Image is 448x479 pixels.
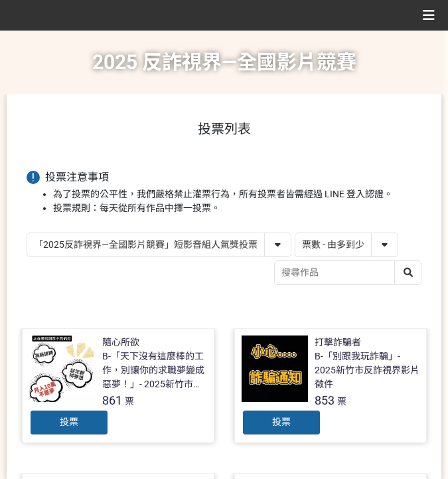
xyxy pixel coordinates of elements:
[22,328,214,443] a: 隨心所欲B-「天下沒有這麼棒的工作，別讓你的求職夢變成惡夢！」- 2025新竹市反詐視界影片徵件861票投票
[315,349,419,391] div: B-「別跟我玩詐騙」- 2025新竹市反詐視界影片徵件
[92,31,356,94] h1: 2025 反詐視界—全國影片競賽
[45,171,109,183] span: 投票注意事項
[53,187,421,201] li: 為了投票的公平性，我們嚴格禁止灌票行為，所有投票者皆需經過 LINE 登入認證。
[125,396,134,407] span: 票
[102,393,122,407] span: 861
[275,261,421,284] input: 搜尋作品
[102,349,207,391] div: B-「天下沒有這麼棒的工作，別讓你的求職夢變成惡夢！」- 2025新竹市反詐視界影片徵件
[53,201,421,215] li: 投票規則：每天從所有作品中擇一投票。
[315,393,335,407] span: 853
[272,417,291,427] span: 投票
[234,328,427,443] a: 打擊詐騙者B-「別跟我玩詐騙」- 2025新竹市反詐視界影片徵件853票投票
[102,335,139,349] div: 隨心所欲
[27,121,421,137] h1: 投票列表
[60,417,78,427] span: 投票
[315,335,361,349] div: 打擊詐騙者
[337,396,346,407] span: 票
